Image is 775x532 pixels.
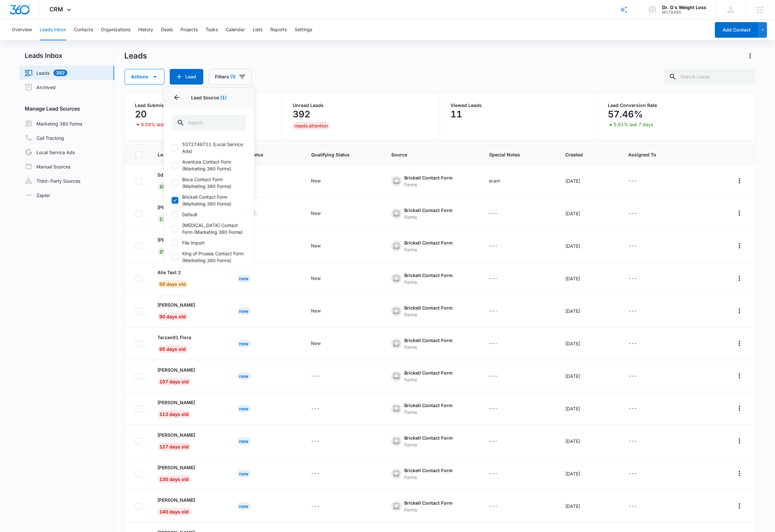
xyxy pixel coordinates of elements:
button: Lists [253,20,262,40]
div: [DATE] [565,438,613,445]
button: Add Contact [715,22,759,38]
div: - - Select to Edit Field [489,275,510,283]
div: - - Select to Edit Field [311,177,333,185]
span: (1) [220,95,227,100]
div: --- [489,470,498,478]
button: Tasks [206,20,218,40]
div: - - Select to Edit Field [489,307,510,315]
div: --- [628,502,637,510]
button: Actions [734,371,745,381]
button: Projects [180,20,198,40]
button: Lead [170,69,203,85]
p: [PERSON_NAME] [158,236,195,243]
div: New [311,177,321,184]
div: Brickell Contact Form [404,434,453,441]
div: - - Select to Edit Field [628,372,649,380]
p: 9.09% last 7 days [141,122,180,127]
div: Forms [404,344,453,351]
label: Brickell Contact Form (Marketing 360 Forms) [172,194,247,207]
div: --- [489,502,498,510]
div: Forms [404,506,453,513]
div: --- [311,502,320,510]
div: - - Select to Edit Field [311,470,332,478]
a: New [237,373,251,379]
div: - - Select to Edit Field [489,437,510,445]
div: [DATE] [565,373,613,379]
button: Organizations [101,20,130,40]
p: 57.46% [608,109,643,119]
div: --- [628,177,637,185]
h2: Leads Inbox [20,51,114,60]
span: 130 days old [158,475,191,483]
div: New [311,242,321,249]
div: - - Select to Edit Field [311,340,333,348]
p: Sdfthfdg [158,171,177,178]
div: Forms [404,441,453,448]
button: Actions [745,51,755,61]
p: [PERSON_NAME] [158,366,195,373]
div: Brickell Contact Form [404,239,453,246]
button: Actions [734,176,745,186]
div: Forms [404,246,453,253]
div: - - Select to Edit Field [391,402,464,416]
div: [DATE] [565,308,613,314]
button: Back [172,92,182,103]
span: CRM [50,6,63,13]
div: --- [628,470,637,478]
div: --- [628,210,637,218]
div: Brickell Contact Form [404,499,453,506]
span: Created [565,151,613,158]
a: New [237,406,251,411]
p: [PERSON_NAME] [158,432,195,438]
button: Calendar [226,20,245,40]
p: Unread Leads [293,103,429,108]
div: --- [628,242,637,250]
a: [PERSON_NAME]130 days old [158,464,222,482]
div: account id [662,10,706,15]
div: New [237,470,251,478]
span: 107 days old [158,378,191,386]
a: Third-Party Sources [25,177,80,185]
div: - - Select to Edit Field [489,470,510,478]
div: New [311,307,321,314]
span: 13 days old [158,215,188,223]
button: Actions [734,403,745,414]
a: Leads392 [25,69,67,77]
a: [PERSON_NAME]13 days old [158,204,222,222]
button: Contacts [74,20,93,40]
span: 25 days old [158,248,188,256]
label: File Import [172,240,247,246]
button: Settings [295,20,312,40]
div: --- [628,340,637,348]
p: Lead Conversion Rate [608,103,745,108]
p: Lead Submissions this Week [135,103,272,108]
button: Actions [734,436,745,446]
a: [PERSON_NAME]90 days old [158,301,222,319]
p: Alie Test 2 [158,269,181,276]
div: - - Select to Edit Field [628,405,649,413]
a: Tarzan01 Flora95 days old [158,334,222,352]
label: King of Prussia Contact Form (Marketing 360 Forms) [172,250,247,264]
div: - - Select to Edit Field [391,174,464,188]
div: - - Select to Edit Field [311,437,332,445]
span: 95 days old [158,345,188,353]
p: [PERSON_NAME] [158,464,195,471]
div: Brickell Contact Form [404,272,453,279]
div: New [237,372,251,380]
label: 5372749711 (Local Service Ads) [172,141,247,155]
input: Search Leads [664,69,755,85]
a: Zapier [25,192,50,199]
button: Actions [734,501,745,511]
a: New [237,276,251,281]
p: [PERSON_NAME] [158,301,195,308]
div: - - Select to Edit Field [628,340,649,348]
div: - - Select to Edit Field [489,502,510,510]
p: 392 [293,109,310,119]
div: Forms [404,181,453,188]
input: Search [172,115,247,131]
label: [MEDICAL_DATA] Contact Form (Marketing 360 Forms) [172,222,247,236]
div: - - Select to Edit Field [628,502,649,510]
div: [DATE] [565,405,613,412]
span: Source [391,151,474,158]
div: New [237,275,251,283]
